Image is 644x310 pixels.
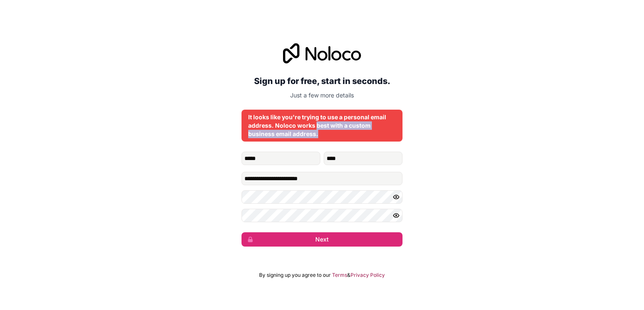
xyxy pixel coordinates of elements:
[347,272,351,278] span: &
[241,232,402,247] button: Next
[259,272,331,278] span: By signing up you agree to our
[241,190,402,204] input: Password
[324,152,402,165] input: family-name
[241,172,402,185] input: Email address
[351,272,385,278] a: Privacy Policy
[241,152,320,165] input: given-name
[248,113,396,138] div: It looks like you're trying to use a personal email address. Noloco works best with a custom busi...
[241,209,402,222] input: Confirm password
[332,272,347,278] a: Terms
[241,74,402,89] h2: Sign up for free, start in seconds.
[241,91,402,100] p: Just a few more details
